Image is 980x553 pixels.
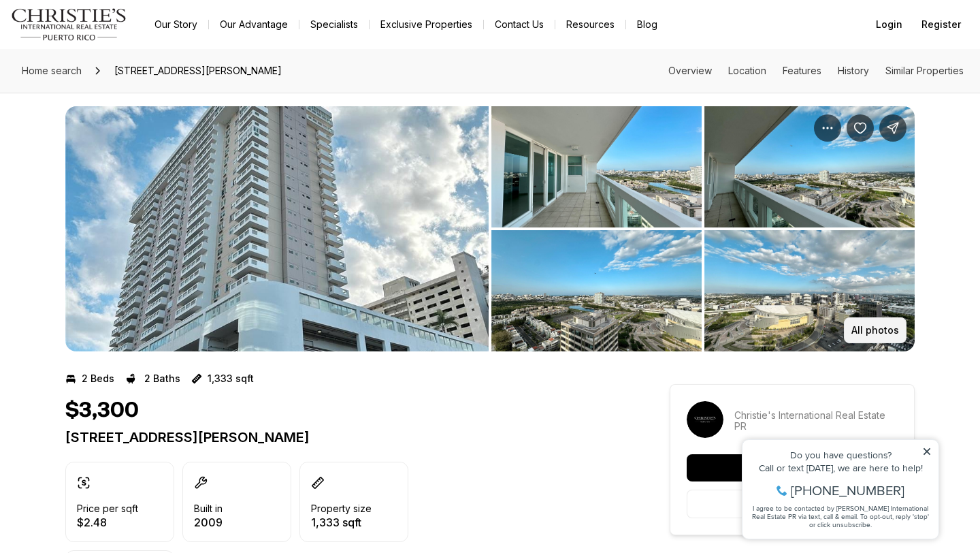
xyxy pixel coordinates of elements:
span: I agree to be contacted by [PERSON_NAME] International Real Estate PR via text, call & email. To ... [17,84,194,110]
li: 2 of 8 [491,106,915,351]
a: Our Advantage [209,15,299,34]
p: Built in [194,503,223,514]
div: Do you have questions? [14,31,197,40]
button: Selling consultation [687,454,898,481]
button: Property options [814,114,841,142]
p: 2009 [194,517,223,528]
a: Blog [626,15,668,34]
p: Property size [311,503,372,514]
button: View image gallery [491,106,702,227]
nav: Page section menu [668,65,964,76]
img: logo [11,8,127,41]
span: [PHONE_NUMBER] [56,64,169,78]
div: Listing Photos [65,106,915,351]
a: Skip to: Overview [668,65,712,76]
a: Skip to: Features [783,65,821,76]
p: [STREET_ADDRESS][PERSON_NAME] [65,429,621,445]
button: Contact agent [687,490,898,518]
li: 1 of 8 [65,106,489,351]
a: Skip to: History [838,65,869,76]
button: Share Property: 576 ARTERIAL B AVE #2702 [879,114,906,142]
p: 1,333 sqft [311,517,372,528]
p: All photos [851,325,899,336]
a: Exclusive Properties [370,15,483,34]
button: All photos [844,317,906,343]
button: View image gallery [704,230,915,351]
button: Register [913,11,969,38]
p: Christie's International Real Estate PR [734,410,898,432]
a: Our Story [144,15,208,34]
button: Contact Us [484,15,555,34]
a: Resources [555,15,625,34]
p: 2 Baths [144,373,180,384]
p: $2.48 [77,517,138,528]
div: Call or text [DATE], we are here to help! [14,44,197,53]
button: View image gallery [65,106,489,351]
h1: $3,300 [65,398,139,424]
a: Specialists [299,15,369,34]
a: Skip to: Similar Properties [885,65,964,76]
span: Home search [22,65,82,76]
button: Save Property: 576 ARTERIAL B AVE #2702 [847,114,874,142]
p: 1,333 sqft [208,373,254,384]
span: Login [876,19,902,30]
span: Register [921,19,961,30]
button: View image gallery [491,230,702,351]
p: 2 Beds [82,373,114,384]
p: Price per sqft [77,503,138,514]
button: Login [868,11,911,38]
a: Home search [16,60,87,82]
a: Skip to: Location [728,65,766,76]
span: [STREET_ADDRESS][PERSON_NAME] [109,60,287,82]
button: View image gallery [704,106,915,227]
